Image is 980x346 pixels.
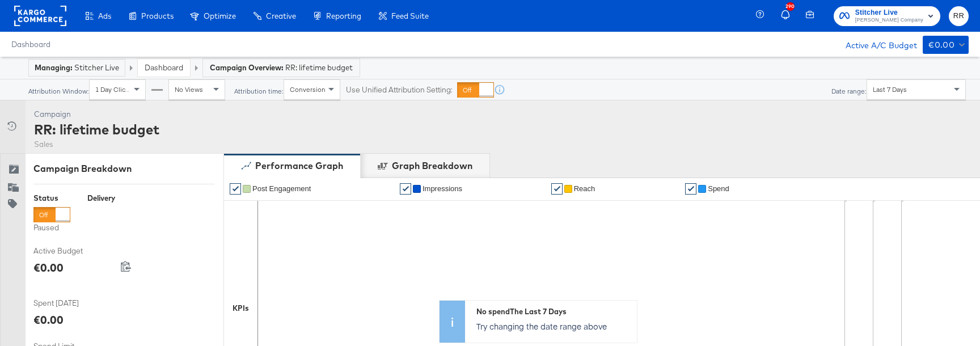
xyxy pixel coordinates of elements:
[28,87,89,95] div: Attribution Window:
[87,193,115,204] div: Delivery
[855,16,923,25] span: [PERSON_NAME] Company
[11,40,50,49] a: Dashboard
[923,36,969,54] button: €0.00
[98,11,111,20] span: Ads
[230,183,241,195] a: ✔
[928,38,954,52] div: €0.00
[392,159,472,172] div: Graph Breakdown
[476,306,631,317] div: No spend The Last 7 Days
[285,62,353,73] span: RR: lifetime budget
[266,11,296,20] span: Creative
[34,139,159,150] div: Sales
[33,311,64,328] div: €0.00
[400,183,411,195] a: ✔
[346,85,453,95] label: Use Unified Attribution Setting:
[949,6,969,26] button: RR
[873,85,907,94] span: Last 7 Days
[95,85,132,94] span: 1 Day Clicks
[33,259,64,276] div: €0.00
[210,63,284,72] strong: Campaign Overview:
[175,85,203,94] span: No Views
[255,159,343,172] div: Performance Graph
[33,193,70,204] div: Status
[204,11,236,20] span: Optimize
[35,62,119,73] div: Stitcher Live
[423,184,462,193] span: Impressions
[145,62,183,73] a: Dashboard
[34,120,159,139] div: RR: lifetime budget
[326,11,361,20] span: Reporting
[33,222,70,233] label: Paused
[953,10,964,23] span: RR
[35,63,73,72] strong: Managing:
[141,11,174,20] span: Products
[855,7,923,19] span: Stitcher Live
[34,109,159,120] div: Campaign
[391,11,429,20] span: Feed Suite
[33,298,119,309] span: Spent [DATE]
[234,87,284,95] div: Attribution time:
[252,184,311,193] span: Post Engagement
[290,85,326,94] span: Conversion
[685,183,696,195] a: ✔
[779,5,799,27] button: 290
[574,184,595,193] span: Reach
[708,184,729,193] span: Spend
[33,246,119,256] span: Active Budget
[834,36,917,53] div: Active A/C Budget
[476,320,631,332] p: Try changing the date range above
[33,162,215,175] div: Campaign Breakdown
[786,2,795,11] div: 290
[551,183,563,195] a: ✔
[831,87,867,95] div: Date range:
[834,6,940,26] button: Stitcher Live[PERSON_NAME] Company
